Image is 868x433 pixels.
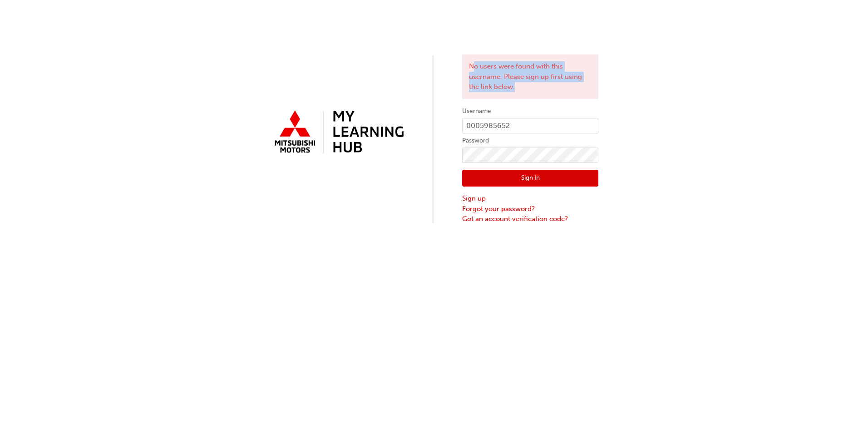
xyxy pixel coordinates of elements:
[462,54,598,99] div: No users were found with this username. Please sign up first using the link below.
[462,170,598,187] button: Sign In
[270,107,406,158] img: mmal
[462,193,598,204] a: Sign up
[462,106,598,117] label: Username
[462,204,598,214] a: Forgot your password?
[462,118,598,133] input: Username
[462,214,598,224] a: Got an account verification code?
[462,135,598,146] label: Password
